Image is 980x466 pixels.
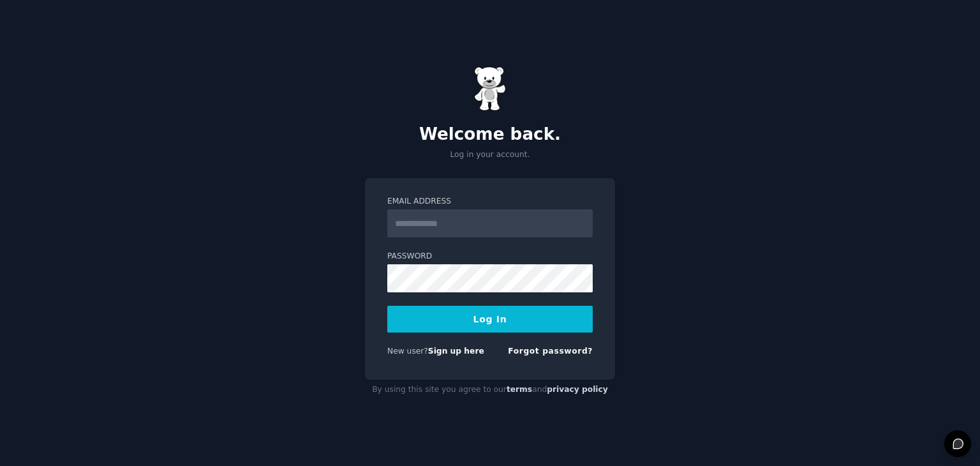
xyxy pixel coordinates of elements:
[365,124,615,145] h2: Welcome back.
[508,347,593,356] a: Forgot password?
[387,347,428,356] span: New user?
[547,385,608,394] a: privacy policy
[365,149,615,161] p: Log in your account.
[428,347,484,356] a: Sign up here
[387,251,593,262] label: Password
[507,385,532,394] a: terms
[474,66,506,111] img: Gummy Bear
[365,380,615,400] div: By using this site you agree to our and
[387,306,593,333] button: Log In
[387,196,593,207] label: Email Address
